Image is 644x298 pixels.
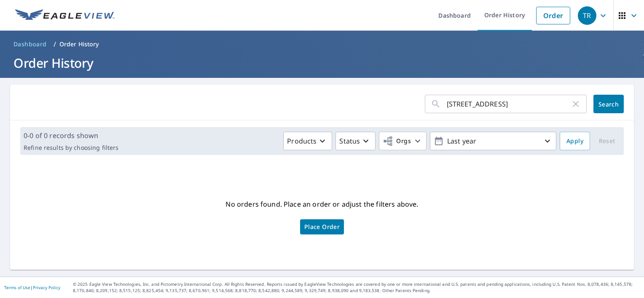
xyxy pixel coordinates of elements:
button: Search [593,95,624,113]
button: Last year [430,132,556,150]
a: Terms of Use [4,285,30,290]
p: Status [339,136,360,146]
span: Orgs [383,136,411,146]
button: Apply [560,132,590,150]
a: Order [536,7,570,24]
button: Status [335,132,376,150]
p: Products [287,136,317,146]
p: 0-0 of 0 records shown [24,130,118,141]
span: Search [600,100,617,108]
button: Orgs [379,132,427,150]
a: Dashboard [10,37,50,51]
input: Address, Report #, Claim ID, etc. [447,92,571,116]
p: No orders found. Place an order or adjust the filters above. [225,197,418,211]
p: Last year [444,134,542,149]
img: EV Logo [15,9,115,22]
h1: Order History [10,54,634,72]
li: / [54,39,56,49]
div: TR [578,6,596,25]
span: Dashboard [13,40,47,48]
p: | [4,285,60,290]
nav: breadcrumb [10,37,634,51]
a: Privacy Policy [33,285,60,290]
button: Products [283,132,332,150]
span: Place Order [304,225,340,229]
span: Apply [566,136,583,146]
p: Refine results by choosing filters [24,144,118,152]
p: © 2025 Eagle View Technologies, Inc. and Pictometry International Corp. All Rights Reserved. Repo... [73,281,640,294]
p: Order History [59,40,99,48]
a: Place Order [300,219,344,234]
